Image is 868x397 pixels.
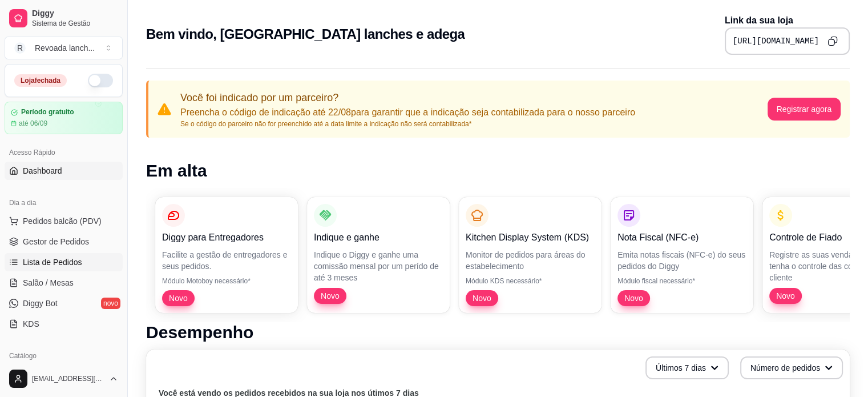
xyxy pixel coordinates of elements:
span: Salão / Mesas [23,277,74,288]
span: R [14,42,26,54]
div: Acesso Rápido [5,143,123,162]
p: Diggy para Entregadores [162,231,291,244]
a: Diggy Botnovo [5,294,123,312]
span: Diggy Bot [23,298,58,309]
button: Pedidos balcão (PDV) [5,212,123,230]
p: Se o código do parceiro não for preenchido até a data limite a indicação não será contabilizada* [180,119,635,129]
span: KDS [23,318,39,330]
span: Sistema de Gestão [32,19,118,28]
div: Loja fechada [14,74,67,87]
a: Período gratuitoaté 06/09 [5,102,123,134]
p: Kitchen Display System (KDS) [466,231,595,244]
p: Link da sua loja [725,14,850,27]
span: Novo [468,292,496,304]
button: Nota Fiscal (NFC-e)Emita notas fiscais (NFC-e) do seus pedidos do DiggyMódulo fiscal necessário*Novo [611,197,753,313]
span: Pedidos balcão (PDV) [23,215,102,227]
button: Alterar Status [88,74,113,87]
h1: Desempenho [146,322,850,343]
div: Revoada lanch ... [35,42,95,54]
span: Novo [316,290,344,302]
a: KDS [5,315,123,333]
p: Módulo fiscal necessário* [617,276,746,286]
button: Diggy para EntregadoresFacilite a gestão de entregadores e seus pedidos.Módulo Motoboy necessário... [155,197,298,313]
article: até 06/09 [19,119,47,128]
span: Novo [164,292,192,304]
button: Copy to clipboard [823,32,842,50]
p: Indique e ganhe [314,231,443,244]
a: Gestor de Pedidos [5,232,123,251]
div: Catálogo [5,347,123,365]
p: Facilite a gestão de entregadores e seus pedidos. [162,249,291,272]
span: Dashboard [23,165,62,177]
p: Emita notas fiscais (NFC-e) do seus pedidos do Diggy [617,249,746,272]
p: Você foi indicado por um parceiro? [180,90,635,106]
span: Lista de Pedidos [23,256,82,268]
span: Diggy [32,9,118,19]
button: Número de pedidos [740,356,843,379]
span: Novo [772,290,800,302]
a: Dashboard [5,162,123,180]
article: Período gratuito [21,108,74,117]
p: Preencha o código de indicação até 22/08 para garantir que a indicação seja contabilizada para o ... [180,106,635,119]
h2: Bem vindo, [GEOGRAPHIC_DATA] lanches e adega [146,25,465,43]
div: Dia a dia [5,194,123,212]
a: DiggySistema de Gestão [5,5,123,32]
button: [EMAIL_ADDRESS][DOMAIN_NAME] [5,365,123,392]
span: Gestor de Pedidos [23,236,89,247]
button: Registrar agora [768,98,841,121]
button: Kitchen Display System (KDS)Monitor de pedidos para áreas do estabelecimentoMódulo KDS necessário... [459,197,601,313]
p: Indique o Diggy e ganhe uma comissão mensal por um perído de até 3 meses [314,249,443,283]
a: Salão / Mesas [5,274,123,292]
a: Lista de Pedidos [5,253,123,271]
span: Novo [620,292,648,304]
p: Módulo KDS necessário* [466,276,595,286]
h1: Em alta [146,161,850,181]
button: Últimos 7 dias [645,356,729,379]
pre: [URL][DOMAIN_NAME] [733,35,819,47]
button: Indique e ganheIndique o Diggy e ganhe uma comissão mensal por um perído de até 3 mesesNovo [307,197,450,313]
span: [EMAIL_ADDRESS][DOMAIN_NAME] [32,374,104,383]
button: Select a team [5,37,123,59]
p: Monitor de pedidos para áreas do estabelecimento [466,249,595,272]
p: Módulo Motoboy necessário* [162,276,291,286]
p: Nota Fiscal (NFC-e) [617,231,746,244]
